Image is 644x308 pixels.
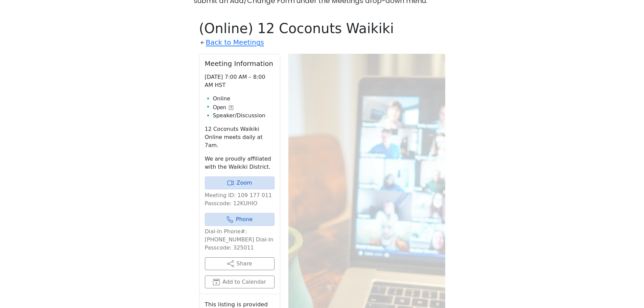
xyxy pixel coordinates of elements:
[213,112,275,120] li: Speaker/Discussion
[205,257,275,270] button: Share
[205,213,275,226] a: Phone
[205,155,275,171] p: We are proudly affiliated with the Waikiki District.
[205,176,275,189] a: Zoom
[199,20,445,37] h1: (Online) 12 Coconuts Waikiki
[205,60,275,68] h2: Meeting Information
[205,191,275,208] p: Meeting ID: 109 177 011 Passcode: 12KUHIO
[213,103,226,112] span: Open
[205,276,275,288] button: Add to Calendar
[205,73,275,89] p: [DATE] 7:00 AM – 8:00 AM HST
[213,95,275,103] li: Online
[213,103,233,112] button: Open
[206,37,264,48] a: Back to Meetings
[205,228,275,252] p: Dial-In Phone#: [PHONE_NUMBER] Dial-In Passcode: 325011
[205,125,275,149] p: 12 Coconuts Waikiki Online meets daily at 7am.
